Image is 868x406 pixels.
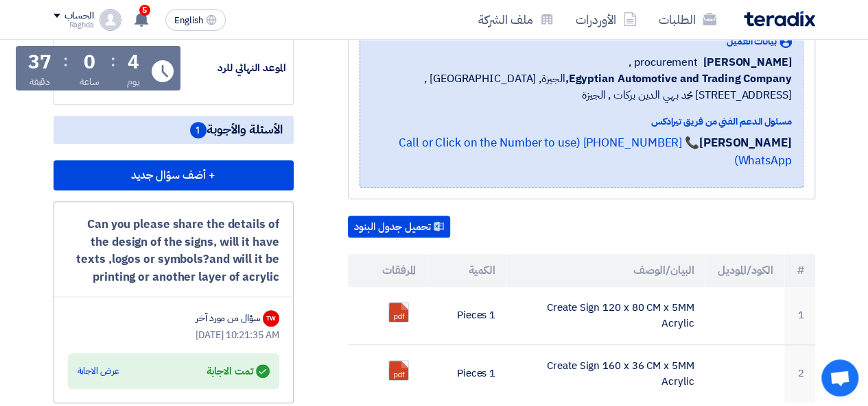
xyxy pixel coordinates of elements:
a: الأوردرات [565,3,648,36]
b: Egyptian Automotive and Trading Company, [565,71,791,87]
div: 37 [28,53,51,72]
td: 1 Pieces [427,287,506,345]
span: 1 [190,122,207,138]
th: الكمية [427,254,506,287]
div: تمت الاجابة [206,361,269,381]
td: 2 [784,344,815,403]
div: 4 [128,53,139,72]
div: : [63,49,68,73]
th: الكود/الموديل [705,254,784,287]
span: procurement , [629,54,698,71]
div: 0 [84,53,95,72]
span: الأسئلة والأجوبة [190,121,283,138]
th: المرفقات [348,254,427,287]
td: 1 [784,287,815,345]
div: ساعة [80,75,99,89]
td: 1 Pieces [427,344,506,403]
strong: [PERSON_NAME] [699,134,792,151]
div: مسئول الدعم الفني من فريق تيرادكس [371,114,792,129]
td: Create Sign 120 x 80 CM x 5MM Acrylic [506,287,705,345]
div: TW [263,310,279,327]
span: [PERSON_NAME] [703,54,792,71]
img: profile_test.png [99,9,121,31]
th: # [784,254,815,287]
td: Create Sign 160 x 36 CM x 5MM Acrylic [506,344,705,403]
button: English [165,9,226,31]
a: ملف الشركة [467,3,565,36]
span: English [174,16,203,25]
a: Open chat [821,359,858,396]
div: [DATE] 10:21:35 AM [68,328,279,342]
div: Raghda [54,21,94,29]
div: Can you please share the details of the design of the signs, will it have texts ,logos or symbols... [68,216,279,286]
button: تحميل جدول البنود [348,216,450,238]
img: Teradix logo [744,11,815,27]
div: دقيقة [30,75,51,89]
a: 📞 [PHONE_NUMBER] (Call or Click on the Number to use WhatsApp) [399,134,792,169]
th: البيان/الوصف [506,254,705,287]
div: عرض الاجابة [78,364,119,378]
span: 5 [139,5,150,16]
span: بيانات العميل [727,34,777,49]
div: : [110,49,115,73]
a: Area_sign___X___x___print_1756372089848.pdf [389,303,499,385]
div: الموعد النهائي للرد [183,60,286,76]
div: سؤال من مورد آخر [196,311,259,325]
button: + أضف سؤال جديد [54,160,294,190]
div: يوم [127,75,140,89]
a: الطلبات [648,3,727,36]
span: الجيزة, [GEOGRAPHIC_DATA] ,[STREET_ADDRESS] محمد بهي الدين بركات , الجيزة [371,71,792,103]
div: الحساب [64,10,94,22]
